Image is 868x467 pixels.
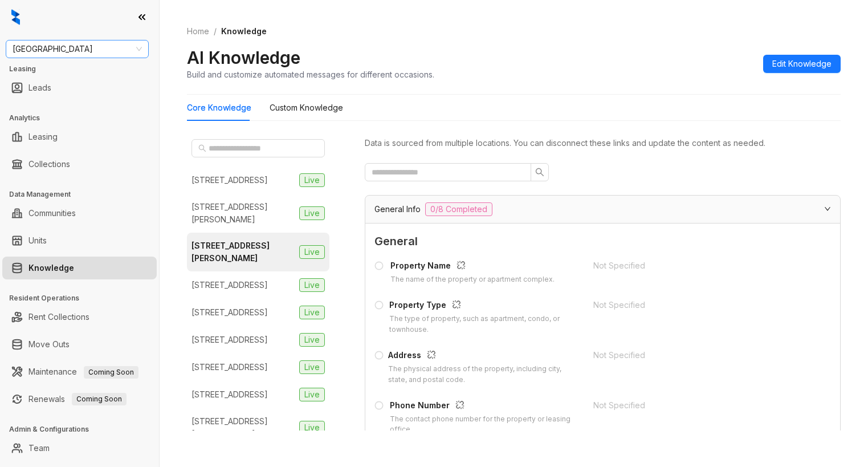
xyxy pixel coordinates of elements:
li: Rent Collections [2,306,157,328]
div: The physical address of the property, including city, state, and postal code. [388,364,580,385]
span: Coming Soon [72,393,127,405]
button: Edit Knowledge [763,55,841,73]
div: Data is sourced from multiple locations. You can disconnect these links and update the content as... [365,137,841,149]
li: Communities [2,202,157,225]
a: Home [185,25,211,38]
div: The contact phone number for the property or leasing office. [390,414,580,436]
span: Live [299,333,325,347]
span: Live [299,278,325,292]
div: [STREET_ADDRESS] [191,306,268,319]
div: Not Specified [593,259,798,272]
a: Move Outs [28,333,70,356]
div: Phone Number [390,399,580,414]
a: Communities [28,202,76,225]
div: Not Specified [593,349,798,362]
div: [STREET_ADDRESS][PERSON_NAME] [191,239,295,265]
a: Knowledge [28,257,74,279]
span: expanded [824,205,831,212]
li: Maintenance [2,360,157,383]
span: Live [299,421,325,434]
div: Not Specified [593,399,798,412]
span: search [198,144,206,152]
div: [STREET_ADDRESS][PERSON_NAME] [191,415,295,440]
h3: Data Management [9,189,159,200]
div: Property Type [389,299,580,314]
a: Leasing [28,125,58,148]
span: General [374,233,831,250]
span: Edit Knowledge [772,58,832,70]
a: Units [28,229,47,252]
a: Team [28,437,50,460]
span: Live [299,306,325,319]
span: Knowledge [221,26,267,36]
span: Live [299,245,325,259]
div: Address [388,349,580,364]
span: Fairfield [13,40,142,58]
h3: Resident Operations [9,293,159,303]
div: Build and customize automated messages for different occasions. [187,68,434,80]
div: [STREET_ADDRESS] [191,388,268,401]
li: Leasing [2,125,157,148]
a: RenewalsComing Soon [28,388,127,411]
li: / [214,25,217,38]
div: The name of the property or apartment complex. [390,274,555,285]
li: Units [2,229,157,252]
div: [STREET_ADDRESS] [191,334,268,346]
li: Renewals [2,388,157,411]
h3: Analytics [9,113,159,123]
span: Live [299,360,325,374]
li: Knowledge [2,257,157,279]
h3: Leasing [9,64,159,74]
span: search [535,168,544,177]
div: General Info0/8 Completed [365,196,840,223]
div: [STREET_ADDRESS] [191,174,268,186]
li: Move Outs [2,333,157,356]
span: Live [299,173,325,187]
span: Coming Soon [84,366,138,379]
div: Property Name [390,259,555,274]
div: The type of property, such as apartment, condo, or townhouse. [389,314,580,335]
li: Team [2,437,157,460]
div: [STREET_ADDRESS] [191,361,268,373]
li: Leads [2,76,157,99]
div: Not Specified [593,299,798,311]
a: Rent Collections [28,306,89,328]
span: Live [299,206,325,220]
span: General Info [374,203,421,216]
div: Core Knowledge [187,101,251,114]
h3: Admin & Configurations [9,424,159,434]
h2: AI Knowledge [187,47,300,68]
div: [STREET_ADDRESS] [191,279,268,291]
a: Leads [28,76,51,99]
span: Live [299,388,325,401]
img: logo [11,9,20,25]
li: Collections [2,153,157,176]
div: [STREET_ADDRESS][PERSON_NAME] [191,201,295,226]
div: Custom Knowledge [270,101,343,114]
a: Collections [28,153,70,176]
span: 0/8 Completed [425,202,492,216]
